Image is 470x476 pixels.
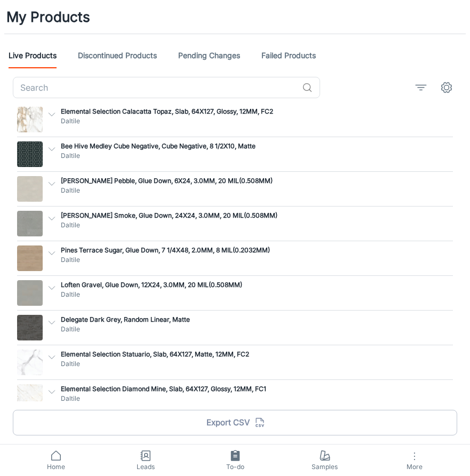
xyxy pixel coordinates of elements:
[17,176,43,202] img: Loften Pebble, Glue Down, 6X24, 3.0MM, 20 MIL(0.508MM)
[61,211,449,220] p: [PERSON_NAME] Smoke, Glue Down, 24X24, 3.0MM, 20 MIL(0.508MM)
[190,445,280,476] a: To-do
[61,245,449,255] p: Pines Terrace Sugar, Glue Down, 7 1/4X48, 2.0MM, 8 MIL(0.2032MM)
[17,315,43,340] img: Delegate Dark Grey, Random Linear, Matte
[17,211,43,236] img: Loften Smoke, Glue Down, 24X24, 3.0MM, 20 MIL(0.508MM)
[61,324,449,334] p: Daltile
[17,280,43,306] img: Loften Gravel, Glue Down, 12X24, 3.0MM, 20 MIL(0.508MM)
[101,445,190,476] a: Leads
[61,280,449,290] p: Loften Gravel, Glue Down, 12X24, 3.0MM, 20 MIL(0.508MM)
[376,463,453,471] span: More
[61,141,449,151] p: Bee Hive Medley Cube Negative, Cube Negative, 8 1/2X10, Matte
[61,315,449,324] p: Delegate Dark Grey, Random Linear, Matte
[18,462,94,472] span: Home
[9,43,57,68] a: Live Products
[61,350,449,359] p: Elemental Selection Statuario, Slab, 64X127, Matte, 12MM, FC2
[370,445,459,476] button: More
[61,384,449,394] p: Elemental Selection Diamond Mine, Slab, 64X127, Glossy, 12MM, FC1
[197,462,274,472] span: To-do
[61,394,449,403] p: Daltile
[13,410,457,435] button: Export CSV
[61,176,449,186] p: [PERSON_NAME] Pebble, Glue Down, 6X24, 3.0MM, 20 MIL(0.508MM)
[11,445,101,476] a: Home
[436,77,457,98] button: settings
[61,186,449,195] p: Daltile
[261,43,316,68] a: Failed Products
[78,43,157,68] a: Discontinued Products
[178,43,240,68] a: Pending Changes
[61,359,449,369] p: Daltile
[61,151,449,161] p: Daltile
[61,220,449,230] p: Daltile
[17,141,43,167] img: Bee Hive Medley Cube Negative, Cube Negative, 8 1/2X10, Matte
[61,290,449,299] p: Daltile
[61,107,449,116] p: Elemental Selection Calacatta Topaz, Slab, 64X127, Glossy, 12MM, FC2
[17,384,43,410] img: Elemental Selection Diamond Mine, Slab, 64X127, Glossy, 12MM, FC1
[61,255,449,265] p: Daltile
[17,245,43,271] img: Pines Terrace Sugar, Glue Down, 7 1/4X48, 2.0MM, 8 MIL(0.2032MM)
[61,116,449,126] p: Daltile
[280,445,370,476] a: Samples
[13,77,298,98] input: Search
[17,350,43,375] img: Elemental Selection Statuario, Slab, 64X127, Matte, 12MM, FC2
[410,77,432,98] span: Filters
[286,462,363,472] span: Samples
[410,77,432,98] button: filter
[17,107,43,132] img: Elemental Selection Calacatta Topaz, Slab, 64X127, Glossy, 12MM, FC2
[107,462,184,472] span: Leads
[6,6,90,27] h1: My Products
